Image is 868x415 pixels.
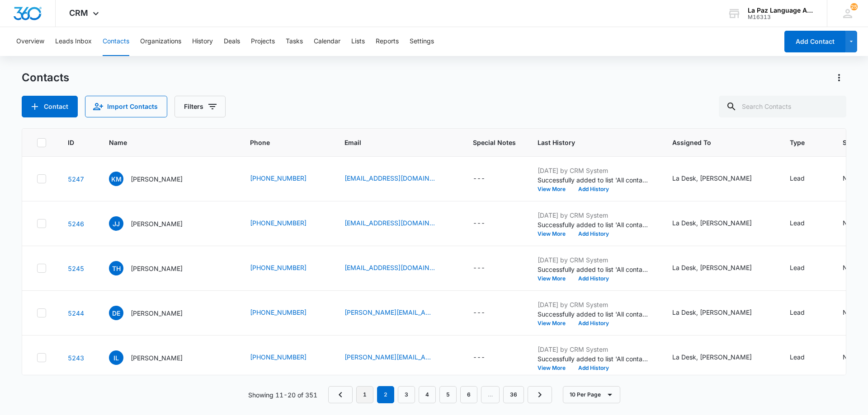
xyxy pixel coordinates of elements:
[572,321,615,326] button: Add History
[224,27,240,56] button: Deals
[473,308,501,318] div: Special Notes - - Select to Edit Field
[473,218,501,229] div: Special Notes - - Select to Edit Field
[68,175,84,183] a: Navigate to contact details page for Kaywin McCall
[572,187,615,192] button: Add History
[790,263,805,272] div: Lead
[68,354,84,362] a: Navigate to contact details page for Israel Leanos
[572,276,615,281] button: Add History
[344,263,435,272] a: [EMAIL_ADDRESS][DOMAIN_NAME]
[843,173,859,183] div: None
[538,187,572,192] button: View More
[410,27,434,56] button: Settings
[538,255,651,265] p: [DATE] by CRM System
[250,263,307,272] a: [PHONE_NUMBER]
[131,353,183,363] p: [PERSON_NAME]
[109,350,199,365] div: Name - Israel Leanos - Select to Edit Field
[109,261,123,275] span: TH
[344,138,438,147] span: Email
[473,352,501,363] div: Special Notes - - Select to Edit Field
[328,386,353,403] a: Previous Page
[175,96,226,117] button: Filters
[377,386,394,403] em: 2
[109,261,199,275] div: Name - Tiffany HARRISON - Select to Edit Field
[672,218,768,229] div: Assigned To - La Desk, Yvette Deras - Select to Edit Field
[250,138,310,147] span: Phone
[69,8,88,18] span: CRM
[109,172,199,186] div: Name - Kaywin McCall - Select to Edit Field
[344,308,451,318] div: Email - mrs.espalin@gmail.com - Select to Edit Field
[473,263,485,274] div: ---
[344,352,451,363] div: Email - leanos.israel@gmail.com - Select to Edit Field
[790,138,808,147] span: Type
[672,352,768,363] div: Assigned To - La Desk, Yvette Deras - Select to Edit Field
[314,27,340,56] button: Calendar
[538,309,651,319] p: Successfully added to list 'All contact list'.
[131,308,183,318] p: [PERSON_NAME]
[784,31,845,52] button: Add Contact
[250,308,307,317] a: [PHONE_NUMBER]
[538,321,572,326] button: View More
[109,350,123,365] span: IL
[832,70,846,85] button: Actions
[131,174,183,184] p: [PERSON_NAME]
[250,173,323,184] div: Phone - (979) 571-3460 - Select to Edit Field
[790,173,821,184] div: Type - Lead - Select to Edit Field
[356,386,373,403] a: Page 1
[843,352,859,362] div: None
[790,308,821,318] div: Type - Lead - Select to Edit Field
[473,173,501,184] div: Special Notes - - Select to Edit Field
[672,138,755,147] span: Assigned To
[109,216,199,231] div: Name - Jasmine Jenkins - Select to Edit Field
[250,173,307,183] a: [PHONE_NUMBER]
[473,308,485,318] div: ---
[344,308,435,317] a: [PERSON_NAME][EMAIL_ADDRESS][DOMAIN_NAME]
[103,27,129,56] button: Contacts
[398,386,415,403] a: Page 3
[672,173,768,184] div: Assigned To - La Desk, Yvette Deras - Select to Edit Field
[538,300,651,309] p: [DATE] by CRM System
[68,265,84,272] a: Navigate to contact details page for Tiffany HARRISON
[68,220,84,228] a: Navigate to contact details page for Jasmine Jenkins
[55,27,92,56] button: Leads Inbox
[109,306,123,320] span: DE
[572,231,615,237] button: Add History
[248,390,317,400] p: Showing 11-20 of 351
[109,172,123,186] span: KM
[344,173,435,183] a: [EMAIL_ADDRESS][DOMAIN_NAME]
[419,386,436,403] a: Page 4
[376,27,399,56] button: Reports
[790,263,821,274] div: Type - Lead - Select to Edit Field
[140,27,181,56] button: Organizations
[250,218,307,228] a: [PHONE_NUMBER]
[672,173,752,183] div: La Desk, [PERSON_NAME]
[538,365,572,371] button: View More
[843,308,859,317] div: None
[109,216,123,231] span: JJ
[538,166,651,175] p: [DATE] by CRM System
[538,276,572,281] button: View More
[85,96,167,117] button: Import Contacts
[250,352,323,363] div: Phone - (915) 861-4688 - Select to Edit Field
[672,263,768,274] div: Assigned To - La Desk, Yvette Deras - Select to Edit Field
[538,265,651,274] p: Successfully added to list 'All contact list'.
[748,14,814,20] div: account id
[843,138,863,147] span: Status
[131,219,183,228] p: [PERSON_NAME]
[286,27,303,56] button: Tasks
[790,218,805,228] div: Lead
[328,386,552,403] nav: Pagination
[850,3,858,10] div: notifications count
[473,218,485,229] div: ---
[473,173,485,184] div: ---
[672,263,752,272] div: La Desk, [PERSON_NAME]
[572,365,615,371] button: Add History
[719,96,846,117] input: Search Contacts
[850,3,858,10] span: 25
[672,352,752,362] div: La Desk, [PERSON_NAME]
[68,138,74,147] span: ID
[16,27,44,56] button: Overview
[344,352,435,362] a: [PERSON_NAME][EMAIL_ADDRESS][DOMAIN_NAME]
[790,173,805,183] div: Lead
[473,138,516,147] span: Special Notes
[843,263,859,272] div: None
